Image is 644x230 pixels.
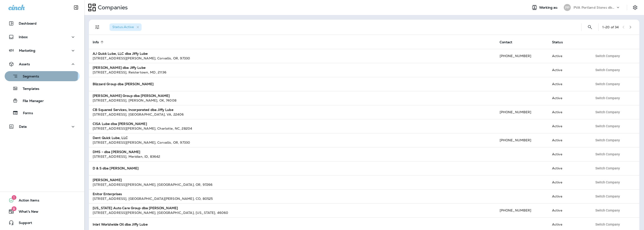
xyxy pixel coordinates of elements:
[548,105,589,119] td: Active
[548,203,589,217] td: Active
[93,206,178,210] strong: [US_STATE] Auto Care Group dba [PERSON_NAME]
[496,49,548,63] td: [PHONE_NUMBER]
[595,209,620,212] span: Switch Company
[5,71,80,81] button: Segments
[5,196,80,205] button: 1Action Items
[18,99,44,103] p: File Manager
[19,62,30,66] p: Assets
[93,108,173,112] strong: CB Squared Services, Incorporated dba Jiffy Lube
[548,63,589,77] td: Active
[93,94,170,98] strong: [PERSON_NAME] Group dba [PERSON_NAME]
[564,4,571,11] div: PP
[93,56,492,61] div: [STREET_ADDRESS][PERSON_NAME] , Corvallis , OR , 97330
[496,203,548,217] td: [PHONE_NUMBER]
[585,22,595,32] button: Search Companies
[593,109,622,116] button: Switch Company
[552,40,563,44] span: Status
[14,221,32,226] span: Support
[595,54,620,58] span: Switch Company
[93,182,492,187] div: [STREET_ADDRESS][PERSON_NAME] , [GEOGRAPHIC_DATA] , OR , 97266
[5,218,80,227] button: Support
[93,122,147,126] strong: CISA Lube dba [PERSON_NAME]
[93,70,492,75] div: [STREET_ADDRESS] , Reistertown , MD , 21136
[5,59,80,69] button: Assets
[593,123,622,130] button: Switch Company
[93,98,492,103] div: [STREET_ADDRESS] , [PERSON_NAME] , OK , 74008
[19,125,27,128] p: Data
[93,178,122,182] strong: [PERSON_NAME]
[12,195,16,200] span: 1
[93,112,492,117] div: [STREET_ADDRESS] , [GEOGRAPHIC_DATA] , VA , 22406
[593,137,622,144] button: Switch Company
[18,87,39,91] p: Templates
[595,181,620,184] span: Switch Company
[5,122,80,131] button: Data
[93,192,122,196] strong: Enitor Enterprises
[496,133,548,147] td: [PHONE_NUMBER]
[5,46,80,55] button: Marketing
[5,108,80,118] button: Forms
[593,52,622,59] button: Switch Company
[93,66,146,70] strong: [PERSON_NAME] dba Jiffy Lube
[593,207,622,214] button: Switch Company
[593,193,622,200] button: Switch Company
[631,3,639,12] button: Settings
[93,22,102,32] button: Filters
[595,223,620,226] span: Switch Company
[93,136,128,140] strong: Dent Quick Lube, LLC
[93,222,148,226] strong: Inlet Worldwide Oil dba Jiffy Lube
[96,4,128,11] p: Companies
[595,68,620,72] span: Switch Company
[93,40,105,44] span: Info
[19,35,28,39] p: Inbox
[595,110,620,114] span: Switch Company
[595,82,620,86] span: Switch Company
[110,23,142,31] div: Status:Active
[19,22,37,25] p: Dashboard
[11,206,16,211] span: 8
[5,96,80,106] button: File Manager
[14,210,38,215] span: What's New
[548,147,589,161] td: Active
[593,95,622,102] button: Switch Company
[548,49,589,63] td: Active
[593,179,622,186] button: Switch Company
[548,119,589,133] td: Active
[112,25,134,29] span: Status : Active
[5,19,80,28] button: Dashboard
[14,198,39,204] span: Action Items
[593,66,622,73] button: Switch Company
[93,154,492,159] div: [STREET_ADDRESS] , Meridian , ID , 83642
[93,196,492,201] div: [STREET_ADDRESS] , [GEOGRAPHIC_DATA][PERSON_NAME] , CO , 80525
[595,139,620,142] span: Switch Company
[593,165,622,172] button: Switch Company
[602,25,619,29] div: 1 - 20 of 34
[93,210,492,215] div: [STREET_ADDRESS][PERSON_NAME] , [GEOGRAPHIC_DATA] , [US_STATE] , 46060
[19,49,35,52] p: Marketing
[548,77,589,91] td: Active
[93,150,140,154] strong: DMS - dba [PERSON_NAME]
[548,161,589,175] td: Active
[70,3,83,12] button: Collapse Sidebar
[595,124,620,128] span: Switch Company
[5,84,80,93] button: Templates
[93,140,492,145] div: [STREET_ADDRESS][PERSON_NAME] , Corvallis , OR , 97330
[93,40,99,44] span: Info
[496,105,548,119] td: [PHONE_NUMBER]
[539,6,559,10] span: Working as:
[548,175,589,189] td: Active
[93,82,154,86] strong: Blizzard Group dba [PERSON_NAME]
[593,80,622,88] button: Switch Company
[574,6,616,9] p: PVA Portland Stores dba Jiffy Lube
[500,40,512,44] span: Contact
[548,189,589,203] td: Active
[593,221,622,228] button: Switch Company
[93,51,148,56] strong: AJ Quick Lube, LLC dba Jiffy Lube
[548,91,589,105] td: Active
[18,111,33,116] p: Forms
[595,167,620,170] span: Switch Company
[595,96,620,100] span: Switch Company
[5,32,80,42] button: Inbox
[500,40,519,44] span: Contact
[593,151,622,158] button: Switch Company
